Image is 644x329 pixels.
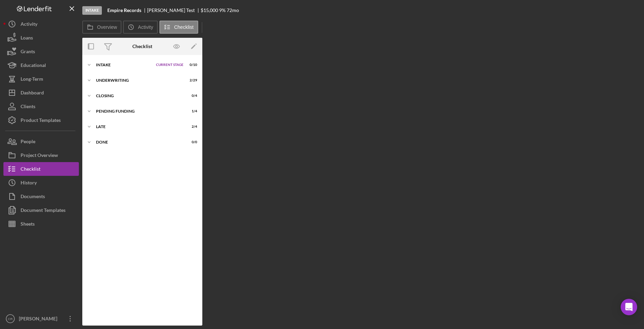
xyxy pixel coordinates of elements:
[185,109,197,113] div: 1 / 4
[96,78,180,82] div: Underwriting
[185,125,197,129] div: 2 / 4
[3,162,79,176] button: Checklist
[123,21,157,34] button: Activity
[3,113,79,127] button: Product Templates
[96,109,180,113] div: Pending Funding
[138,24,153,30] label: Activity
[201,7,218,13] span: $15,000
[3,312,79,326] button: CR[PERSON_NAME]
[21,45,35,60] div: Grants
[185,78,197,82] div: 2 / 29
[21,190,45,205] div: Documents
[3,31,79,45] button: Loans
[219,8,226,13] div: 9 %
[21,135,35,150] div: People
[21,58,46,74] div: Educational
[21,176,37,191] div: History
[21,148,58,164] div: Project Overview
[21,162,40,178] div: Checklist
[185,94,197,98] div: 0 / 4
[96,125,180,129] div: Late
[82,21,121,34] button: Overview
[174,24,194,30] label: Checklist
[3,45,79,58] button: Grants
[156,63,183,67] span: Current Stage
[8,317,13,321] text: CR
[97,24,117,30] label: Overview
[21,217,35,232] div: Sheets
[21,113,61,129] div: Product Templates
[3,135,79,148] button: People
[3,217,79,231] button: Sheets
[21,203,65,219] div: Document Templates
[185,63,197,67] div: 0 / 10
[3,148,79,162] button: Project Overview
[96,63,153,67] div: Intake
[21,72,43,88] div: Long-Term
[227,8,239,13] div: 72 mo
[185,140,197,144] div: 0 / 0
[21,31,33,46] div: Loans
[107,8,141,13] b: Empire Records
[132,44,152,49] div: Checklist
[147,8,201,13] div: [PERSON_NAME] Test
[3,100,79,113] button: Clients
[3,58,79,72] button: Educational
[3,190,79,203] button: Documents
[3,72,79,86] button: Long-Term
[21,17,37,33] div: Activity
[21,100,35,115] div: Clients
[96,140,180,144] div: Done
[17,312,62,327] div: [PERSON_NAME]
[21,86,44,101] div: Dashboard
[3,176,79,190] button: History
[96,94,180,98] div: Closing
[159,21,198,34] button: Checklist
[3,203,79,217] button: Document Templates
[3,86,79,100] button: Dashboard
[3,17,79,31] button: Activity
[621,299,637,315] div: Open Intercom Messenger
[82,6,102,15] div: Intake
